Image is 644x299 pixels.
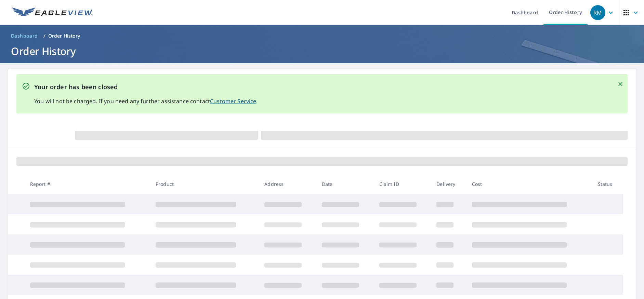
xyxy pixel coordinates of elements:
h1: Order History [8,44,636,58]
nav: breadcrumb [8,30,636,41]
div: RM [590,5,605,20]
th: Address [259,174,316,194]
th: Status [592,174,623,194]
th: Report # [25,174,150,194]
span: Dashboard [11,32,38,39]
a: Dashboard [8,30,41,41]
th: Delivery [431,174,466,194]
th: Claim ID [374,174,431,194]
img: EV Logo [12,8,93,18]
th: Cost [466,174,592,194]
th: Date [316,174,374,194]
p: Order History [48,32,80,39]
button: Close [616,80,625,89]
li: / [43,32,45,40]
p: You will not be charged. If you need any further assistance contact . [34,97,258,105]
a: Customer Service [210,97,256,105]
th: Product [150,174,259,194]
p: Your order has been closed [34,82,258,92]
